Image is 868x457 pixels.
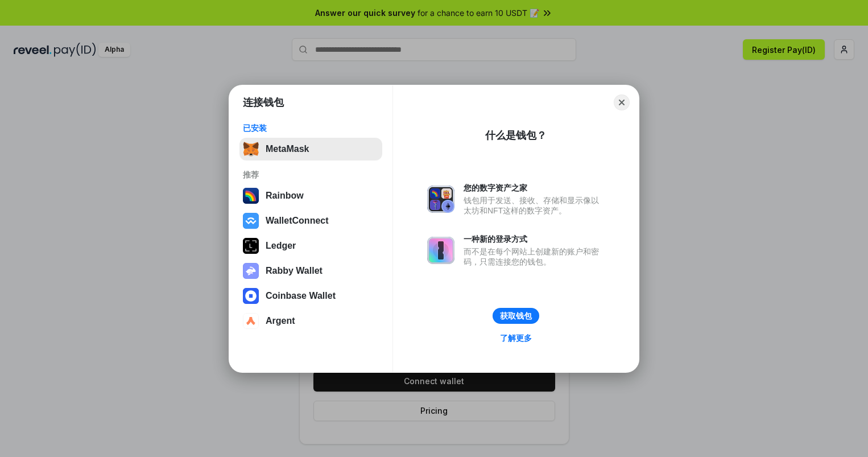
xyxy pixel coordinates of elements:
img: svg+xml,%3Csvg%20width%3D%2228%22%20height%3D%2228%22%20viewBox%3D%220%200%2028%2028%22%20fill%3D... [243,288,259,304]
button: Rainbow [239,184,382,207]
button: Rabby Wallet [239,260,382,282]
div: 您的数字资产之家 [464,183,605,193]
div: 什么是钱包？ [485,129,547,142]
div: 获取钱包 [500,311,532,321]
img: svg+xml,%3Csvg%20xmlns%3D%22http%3A%2F%2Fwww.w3.org%2F2000%2Fsvg%22%20fill%3D%22none%22%20viewBox... [427,237,454,264]
img: svg+xml,%3Csvg%20xmlns%3D%22http%3A%2F%2Fwww.w3.org%2F2000%2Fsvg%22%20width%3D%2228%22%20height%3... [243,238,259,254]
div: WalletConnect [266,216,329,226]
button: Close [614,94,630,110]
button: 获取钱包 [493,308,539,324]
img: svg+xml,%3Csvg%20width%3D%2228%22%20height%3D%2228%22%20viewBox%3D%220%200%2028%2028%22%20fill%3D... [243,213,259,229]
div: Coinbase Wallet [266,291,336,301]
div: Ledger [266,241,296,251]
div: 已安装 [243,123,379,133]
button: Ledger [239,234,382,257]
div: Rabby Wallet [266,266,323,276]
div: 而不是在每个网站上创建新的账户和密码，只需连接您的钱包。 [464,246,605,267]
button: WalletConnect [239,209,382,232]
div: 钱包用于发送、接收、存储和显示像以太坊和NFT这样的数字资产。 [464,195,605,216]
button: Argent [239,310,382,332]
div: 了解更多 [500,333,532,343]
img: svg+xml,%3Csvg%20fill%3D%22none%22%20height%3D%2233%22%20viewBox%3D%220%200%2035%2033%22%20width%... [243,141,259,157]
h1: 连接钱包 [243,96,284,109]
img: svg+xml,%3Csvg%20xmlns%3D%22http%3A%2F%2Fwww.w3.org%2F2000%2Fsvg%22%20fill%3D%22none%22%20viewBox... [427,186,454,213]
div: Rainbow [266,191,304,201]
button: Coinbase Wallet [239,285,382,307]
div: 一种新的登录方式 [464,234,605,244]
button: MetaMask [239,138,382,160]
img: svg+xml,%3Csvg%20width%3D%2228%22%20height%3D%2228%22%20viewBox%3D%220%200%2028%2028%22%20fill%3D... [243,313,259,329]
img: svg+xml,%3Csvg%20xmlns%3D%22http%3A%2F%2Fwww.w3.org%2F2000%2Fsvg%22%20fill%3D%22none%22%20viewBox... [243,263,259,279]
img: svg+xml,%3Csvg%20width%3D%22120%22%20height%3D%22120%22%20viewBox%3D%220%200%20120%20120%22%20fil... [243,188,259,204]
div: Argent [266,316,295,326]
div: MetaMask [266,144,309,154]
div: 推荐 [243,170,379,180]
a: 了解更多 [493,331,539,345]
